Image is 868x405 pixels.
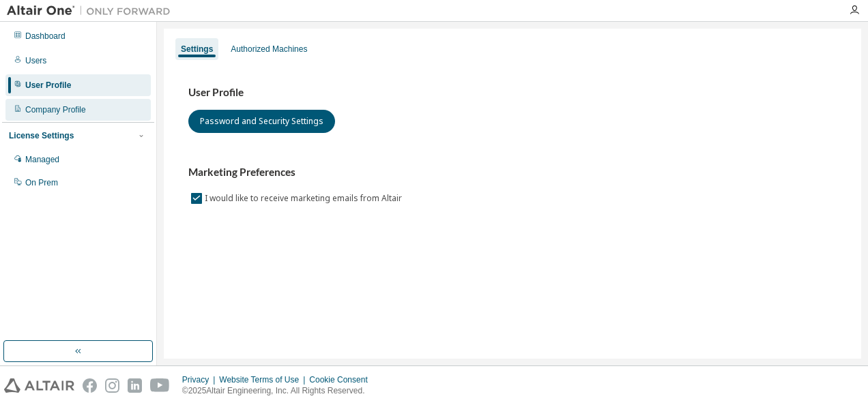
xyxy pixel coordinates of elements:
img: facebook.svg [83,378,97,393]
img: instagram.svg [105,378,119,393]
p: © 2025 Altair Engineering, Inc. All Rights Reserved. [182,385,376,397]
h3: Marketing Preferences [188,166,837,179]
div: On Prem [25,177,58,188]
div: Cookie Consent [309,374,375,385]
label: I would like to receive marketing emails from Altair [205,190,405,207]
div: Website Terms of Use [219,374,309,385]
div: Privacy [182,374,219,385]
div: License Settings [9,130,74,141]
img: altair_logo.svg [4,378,74,393]
h3: User Profile [188,86,837,100]
div: Dashboard [25,31,66,42]
div: User Profile [25,80,71,91]
div: Authorized Machines [231,44,307,55]
div: Users [25,55,46,66]
div: Company Profile [25,104,86,115]
img: Altair One [7,4,177,18]
img: youtube.svg [150,378,170,393]
div: Managed [25,154,59,165]
div: Settings [181,44,213,55]
button: Password and Security Settings [188,110,335,133]
img: linkedin.svg [128,378,142,393]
